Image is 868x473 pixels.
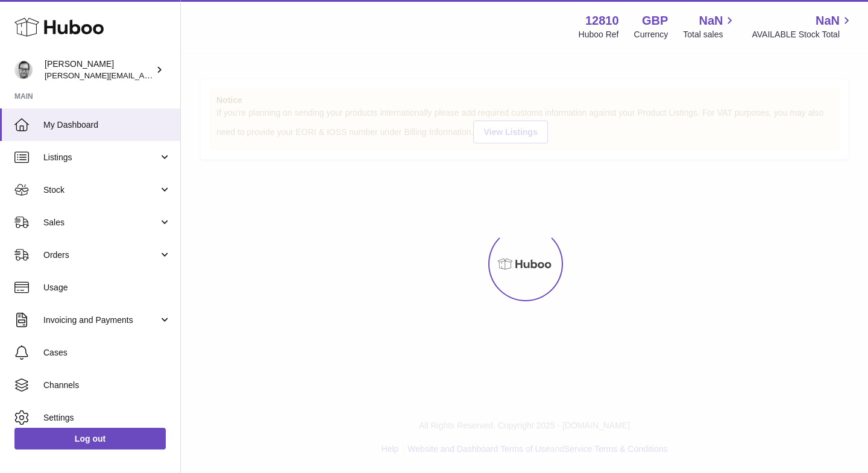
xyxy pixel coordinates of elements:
strong: GBP [642,13,668,29]
a: NaN Total sales [683,13,737,40]
div: Currency [634,29,668,40]
span: Cases [43,347,171,359]
span: Channels [43,380,171,391]
span: Invoicing and Payments [43,315,159,326]
span: Usage [43,282,171,293]
a: Log out [14,428,166,450]
div: Huboo Ref [579,29,619,40]
span: Total sales [683,29,737,40]
strong: 12810 [585,13,619,29]
span: Sales [43,217,159,228]
span: Listings [43,152,159,163]
a: NaN AVAILABLE Stock Total [752,13,854,40]
span: NaN [816,13,840,29]
div: [PERSON_NAME] [45,58,153,81]
span: AVAILABLE Stock Total [752,29,854,40]
span: Settings [43,412,171,424]
span: [PERSON_NAME][EMAIL_ADDRESS][DOMAIN_NAME] [45,70,242,80]
span: Stock [43,184,159,196]
span: My Dashboard [43,119,171,131]
span: NaN [699,13,723,29]
img: alex@digidistiller.com [14,61,33,79]
span: Orders [43,249,159,261]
